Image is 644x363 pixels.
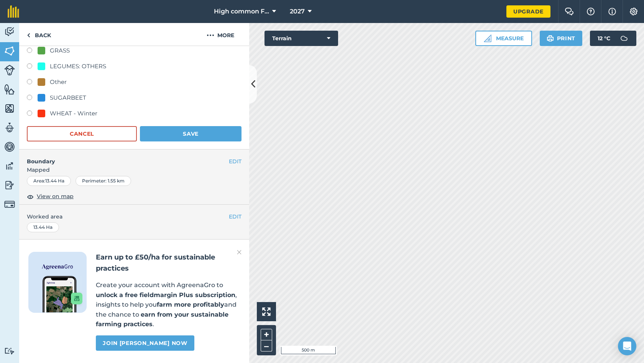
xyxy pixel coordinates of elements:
[290,7,305,16] span: 2027
[608,7,616,16] img: svg+xml;base64,PHN2ZyB4bWxucz0iaHR0cDovL3d3dy53My5vcmcvMjAwMC9zdmciIHdpZHRoPSIxNyIgaGVpZ2h0PSIxNy...
[229,212,242,221] button: EDIT
[50,109,97,118] div: WHEAT - Winter
[4,179,15,191] img: svg+xml;base64,PD94bWwgdmVyc2lvbj0iMS4wIiBlbmNvZGluZz0idXRmLTgiPz4KPCEtLSBHZW5lcmF0b3I6IEFkb2JlIE...
[565,8,574,15] img: Two speech bubbles overlapping with the left bubble in the forefront
[261,340,272,352] button: –
[4,103,15,114] img: svg+xml;base64,PHN2ZyB4bWxucz0iaHR0cDovL3d3dy53My5vcmcvMjAwMC9zdmciIHdpZHRoPSI1NiIgaGVpZ2h0PSI2MC...
[27,31,30,40] img: svg+xml;base64,PHN2ZyB4bWxucz0iaHR0cDovL3d3dy53My5vcmcvMjAwMC9zdmciIHdpZHRoPSI5IiBoZWlnaHQ9IjI0Ii...
[4,141,15,153] img: svg+xml;base64,PD94bWwgdmVyc2lvbj0iMS4wIiBlbmNvZGluZz0idXRmLTgiPz4KPCEtLSBHZW5lcmF0b3I6IEFkb2JlIE...
[96,280,240,329] p: Create your account with AgreenaGro to , insights to help you and the chance to .
[8,5,19,18] img: fieldmargin Logo
[50,77,67,87] div: Other
[262,307,271,316] img: Four arrows, one pointing top left, one top right, one bottom right and the last bottom left
[4,45,15,57] img: svg+xml;base64,PHN2ZyB4bWxucz0iaHR0cDovL3d3dy53My5vcmcvMjAwMC9zdmciIHdpZHRoPSI1NiIgaGVpZ2h0PSI2MC...
[157,301,224,308] strong: farm more profitably
[96,291,235,299] strong: unlock a free fieldmargin Plus subscription
[590,31,636,46] button: 12 °C
[4,65,15,76] img: svg+xml;base64,PD94bWwgdmVyc2lvbj0iMS4wIiBlbmNvZGluZz0idXRmLTgiPz4KPCEtLSBHZW5lcmF0b3I6IEFkb2JlIE...
[37,192,74,200] span: View on map
[96,311,228,328] strong: earn from your sustainable farming practices
[96,252,240,274] h2: Earn up to £50/ha for sustainable practices
[50,62,106,71] div: LEGUMES: OTHERS
[27,212,242,221] span: Worked area
[27,176,71,186] div: Area : 13.44 Ha
[4,160,15,172] img: svg+xml;base64,PD94bWwgdmVyc2lvbj0iMS4wIiBlbmNvZGluZz0idXRmLTgiPz4KPCEtLSBHZW5lcmF0b3I6IEFkb2JlIE...
[598,31,610,46] span: 12 ° C
[19,23,59,46] a: Back
[27,126,137,141] button: Cancel
[27,192,74,201] button: View on map
[264,31,338,46] button: Terrain
[19,149,229,166] h4: Boundary
[540,31,583,46] button: Print
[629,8,638,15] img: A cog icon
[192,23,249,46] button: More
[547,34,554,43] img: svg+xml;base64,PHN2ZyB4bWxucz0iaHR0cDovL3d3dy53My5vcmcvMjAwMC9zdmciIHdpZHRoPSIxOSIgaGVpZ2h0PSIyNC...
[484,34,491,42] img: Ruler icon
[4,122,15,133] img: svg+xml;base64,PD94bWwgdmVyc2lvbj0iMS4wIiBlbmNvZGluZz0idXRmLTgiPz4KPCEtLSBHZW5lcmF0b3I6IEFkb2JlIE...
[4,347,15,355] img: svg+xml;base64,PD94bWwgdmVyc2lvbj0iMS4wIiBlbmNvZGluZz0idXRmLTgiPz4KPCEtLSBHZW5lcmF0b3I6IEFkb2JlIE...
[27,222,59,232] div: 13.44 Ha
[50,93,86,102] div: SUGARBEET
[214,7,269,16] span: High common Farm
[27,192,34,201] img: svg+xml;base64,PHN2ZyB4bWxucz0iaHR0cDovL3d3dy53My5vcmcvMjAwMC9zdmciIHdpZHRoPSIxOCIgaGVpZ2h0PSIyNC...
[4,26,15,38] img: svg+xml;base64,PD94bWwgdmVyc2lvbj0iMS4wIiBlbmNvZGluZz0idXRmLTgiPz4KPCEtLSBHZW5lcmF0b3I6IEFkb2JlIE...
[96,335,194,351] a: Join [PERSON_NAME] now
[140,126,242,141] button: Save
[475,31,532,46] button: Measure
[506,5,550,18] a: Upgrade
[43,276,82,312] img: Screenshot of the Gro app
[4,199,15,210] img: svg+xml;base64,PD94bWwgdmVyc2lvbj0iMS4wIiBlbmNvZGluZz0idXRmLTgiPz4KPCEtLSBHZW5lcmF0b3I6IEFkb2JlIE...
[261,329,272,340] button: +
[618,337,636,355] div: Open Intercom Messenger
[207,31,214,40] img: svg+xml;base64,PHN2ZyB4bWxucz0iaHR0cDovL3d3dy53My5vcmcvMjAwMC9zdmciIHdpZHRoPSIyMCIgaGVpZ2h0PSIyNC...
[76,176,131,186] div: Perimeter : 1.55 km
[229,157,242,166] button: EDIT
[19,166,249,174] span: Mapped
[616,31,632,46] img: svg+xml;base64,PD94bWwgdmVyc2lvbj0iMS4wIiBlbmNvZGluZz0idXRmLTgiPz4KPCEtLSBHZW5lcmF0b3I6IEFkb2JlIE...
[4,84,15,95] img: svg+xml;base64,PHN2ZyB4bWxucz0iaHR0cDovL3d3dy53My5vcmcvMjAwMC9zdmciIHdpZHRoPSI1NiIgaGVpZ2h0PSI2MC...
[586,8,595,15] img: A question mark icon
[237,248,242,257] img: svg+xml;base64,PHN2ZyB4bWxucz0iaHR0cDovL3d3dy53My5vcmcvMjAwMC9zdmciIHdpZHRoPSIyMiIgaGVpZ2h0PSIzMC...
[50,46,70,55] div: GRASS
